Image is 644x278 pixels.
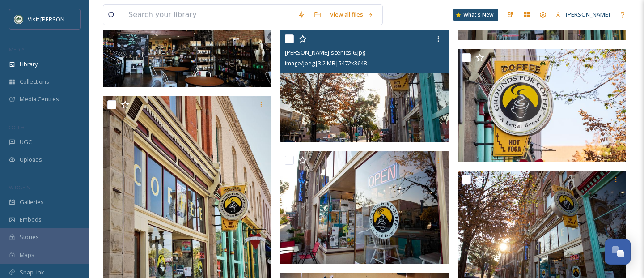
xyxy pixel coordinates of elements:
[20,77,49,86] span: Collections
[20,233,39,241] span: Stories
[124,5,293,25] input: Search your library
[326,6,378,23] a: View all files
[551,6,614,23] a: [PERSON_NAME]
[20,198,44,206] span: Galleries
[9,46,25,53] span: MEDIA
[14,15,23,24] img: Unknown.png
[566,10,610,18] span: [PERSON_NAME]
[20,60,38,68] span: Library
[458,49,626,162] img: Ogden-scenics-8.jpg
[605,239,631,265] button: Open Chat
[9,124,28,131] span: COLLECT
[20,95,59,103] span: Media Centres
[20,138,32,146] span: UGC
[20,215,42,224] span: Embeds
[28,15,85,23] span: Visit [PERSON_NAME]
[20,268,44,277] span: SnapLink
[20,155,42,164] span: Uploads
[285,48,365,56] span: [PERSON_NAME]-scenics-6.jpg
[453,9,498,21] a: What's New
[280,151,449,264] img: Ogden-scenics-3.jpg
[20,251,34,259] span: Maps
[9,184,30,191] span: WIDGETS
[280,30,449,143] img: Ogden-scenics-6.jpg
[285,59,367,67] span: image/jpeg | 3.2 MB | 5472 x 3648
